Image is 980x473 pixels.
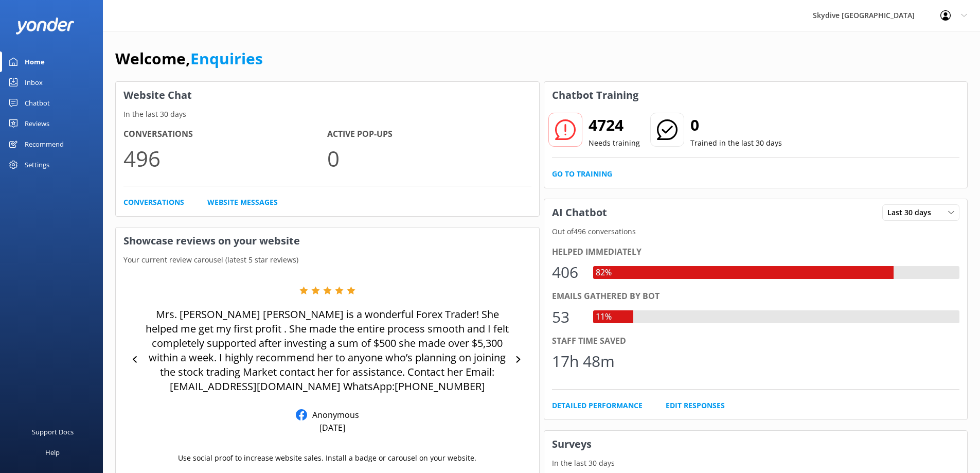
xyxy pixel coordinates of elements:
div: Reviews [25,113,49,134]
p: In the last 30 days [116,109,539,120]
div: 11% [593,310,614,324]
h3: Surveys [544,431,968,458]
a: Conversations [123,197,184,208]
div: Chatbot [25,93,50,113]
p: Use social proof to increase website sales. Install a badge or carousel on your website. [178,452,476,464]
p: Anonymous [307,409,359,421]
div: Settings [25,154,49,175]
a: Edit Responses [666,400,725,411]
p: Mrs. [PERSON_NAME] [PERSON_NAME] is a wonderful Forex Trader! She helped me get my first profit .... [144,307,511,394]
h2: 4724 [589,113,640,137]
a: Enquiries [190,48,263,69]
div: Help [45,442,60,463]
a: Detailed Performance [552,400,643,411]
p: 496 [123,141,327,176]
h3: Chatbot Training [544,82,646,109]
p: Trained in the last 30 days [690,137,782,149]
div: Support Docs [32,422,74,442]
img: Facebook Reviews [296,409,307,421]
div: 82% [593,266,614,279]
div: 406 [552,260,583,285]
div: 17h 48m [552,349,615,374]
h2: 0 [690,113,782,137]
h1: Welcome, [115,46,263,71]
div: Emails gathered by bot [552,290,960,303]
p: Out of 496 conversations [544,226,968,237]
a: Website Messages [207,197,278,208]
a: Go to Training [552,168,612,180]
h3: AI Chatbot [544,199,615,226]
img: yonder-white-logo.png [15,17,75,34]
p: In the last 30 days [544,458,968,469]
div: Home [25,51,45,72]
h4: Conversations [123,128,327,141]
h3: Showcase reviews on your website [116,227,539,254]
div: 53 [552,305,583,329]
span: Last 30 days [887,207,937,218]
div: Inbox [25,72,43,93]
h4: Active Pop-ups [327,128,531,141]
p: [DATE] [319,422,345,433]
div: Staff time saved [552,335,960,348]
p: Needs training [589,137,640,149]
h3: Website Chat [116,82,539,109]
div: Helped immediately [552,246,960,259]
p: 0 [327,141,531,176]
p: Your current review carousel (latest 5 star reviews) [116,254,539,266]
div: Recommend [25,134,64,154]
